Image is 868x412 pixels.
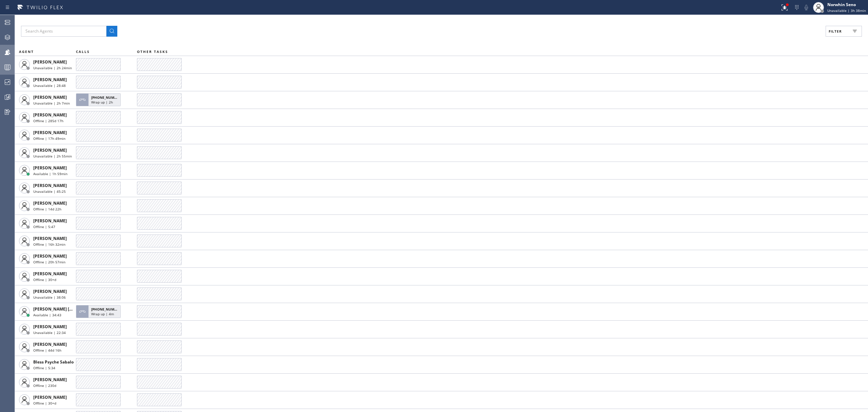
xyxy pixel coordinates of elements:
[76,303,123,320] button: [PHONE_NUMBER]Wrap up | 4m
[826,26,862,37] button: Filter
[33,224,55,229] span: Offline | 5:47
[33,383,56,388] span: Offline | 230d
[19,49,34,54] span: AGENT
[33,236,67,241] span: [PERSON_NAME]
[76,49,90,54] span: CALLS
[33,183,67,188] span: [PERSON_NAME]
[802,3,811,12] button: Mute
[33,348,61,353] span: Offline | 44d 16h
[33,277,56,282] span: Offline | 30+d
[33,147,67,153] span: [PERSON_NAME]
[33,77,67,82] span: [PERSON_NAME]
[33,295,66,300] span: Unavailable | 38:06
[33,359,74,365] span: Bless Psyche Sabalo
[76,91,123,108] button: [PHONE_NUMBER]Wrap up | 2h
[91,95,122,100] span: [PHONE_NUMBER]
[33,366,55,370] span: Offline | 5:34
[33,253,67,259] span: [PERSON_NAME]
[33,271,67,277] span: [PERSON_NAME]
[21,26,106,37] input: Search Agents
[33,288,67,294] span: [PERSON_NAME]
[33,377,67,382] span: [PERSON_NAME]
[33,112,67,118] span: [PERSON_NAME]
[827,8,866,13] span: Unavailable | 3h 38min
[33,313,61,317] span: Available | 34:43
[91,312,114,316] span: Wrap up | 4m
[33,401,56,406] span: Offline | 30+d
[33,324,67,330] span: [PERSON_NAME]
[91,307,122,312] span: [PHONE_NUMBER]
[33,330,66,335] span: Unavailable | 22:34
[91,100,113,105] span: Wrap up | 2h
[33,242,65,247] span: Offline | 16h 32min
[829,29,842,34] span: Filter
[33,189,66,194] span: Unavailable | 45:25
[33,136,65,141] span: Offline | 17h 49min
[33,306,101,312] span: [PERSON_NAME] [PERSON_NAME]
[33,94,67,100] span: [PERSON_NAME]
[33,260,65,264] span: Offline | 20h 57min
[33,154,72,158] span: Unavailable | 2h 55min
[33,171,67,176] span: Available | 1h 59min
[33,218,67,224] span: [PERSON_NAME]
[33,341,67,347] span: [PERSON_NAME]
[137,49,168,54] span: OTHER TASKS
[33,118,63,123] span: Offline | 285d 17h
[33,207,61,211] span: Offline | 14d 22h
[33,130,67,135] span: [PERSON_NAME]
[33,200,67,206] span: [PERSON_NAME]
[33,394,67,400] span: [PERSON_NAME]
[33,101,70,106] span: Unavailable | 2h 7min
[33,83,66,88] span: Unavailable | 28:48
[827,2,866,7] div: Norwhin Seno
[33,59,67,65] span: [PERSON_NAME]
[33,165,67,171] span: [PERSON_NAME]
[33,65,72,70] span: Unavailable | 2h 24min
